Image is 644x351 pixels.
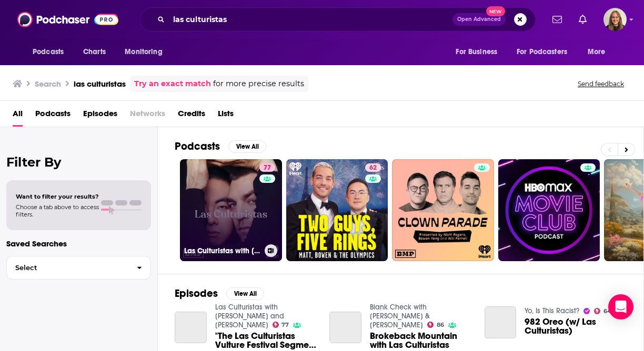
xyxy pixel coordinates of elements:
span: Podcasts [33,45,64,59]
a: Blank Check with Griffin & David [370,303,430,329]
button: View All [228,140,266,153]
span: 77 [264,163,271,173]
span: 77 [281,323,289,327]
a: Show notifications dropdown [548,11,566,28]
a: 77 [273,322,289,328]
a: Episodes [83,105,117,127]
a: 77Las Culturistas with [PERSON_NAME] and [PERSON_NAME] [180,159,282,261]
input: Search podcasts, credits, & more... [169,11,452,28]
a: Credits [178,105,205,127]
a: EpisodesView All [175,287,264,300]
h3: Search [35,79,61,89]
a: "The Las Culturistas Vulture Festival Segment Festival" [175,312,207,344]
span: Select [7,264,128,271]
button: View All [226,287,264,300]
span: Want to filter your results? [16,193,99,200]
a: Show notifications dropdown [575,11,591,28]
a: Yo, Is This Racist? [525,306,579,315]
h3: las culturistas [74,79,126,89]
a: Try an exact match [134,78,211,90]
span: Choose a tab above to access filters. [16,203,99,218]
a: "The Las Culturistas Vulture Festival Segment Festival" [215,332,317,349]
span: 64 [603,309,611,314]
button: open menu [580,42,619,62]
button: open menu [25,42,77,62]
img: User Profile [603,8,627,31]
a: 64 [594,308,611,314]
button: open menu [448,42,510,62]
a: Lists [218,105,234,127]
button: open menu [510,42,582,62]
a: 62 [286,159,388,261]
span: Charts [83,45,106,59]
a: 982 Oreo (w/ Las Culturistas) [525,317,627,335]
button: Send feedback [575,79,627,88]
a: 86 [427,322,444,328]
h3: Las Culturistas with [PERSON_NAME] and [PERSON_NAME] [184,246,260,255]
span: Monitoring [125,45,162,59]
h2: Podcasts [175,140,220,153]
a: All [13,105,23,127]
div: Search podcasts, credits, & more... [140,7,536,32]
a: 62 [365,163,381,172]
img: Podchaser - Follow, Share and Rate Podcasts [17,9,118,29]
span: 62 [369,163,377,173]
a: Las Culturistas with Matt Rogers and Bowen Yang [215,303,284,329]
span: For Business [456,45,497,59]
p: Saved Searches [6,239,151,249]
button: open menu [117,42,176,62]
span: for more precise results [213,78,304,90]
button: Open AdvancedNew [452,13,506,26]
a: PodcastsView All [175,140,266,153]
a: Brokeback Mountain with Las Culturistas [329,312,361,344]
span: Open Advanced [457,17,501,22]
h2: Filter By [6,154,151,170]
span: More [588,45,606,59]
button: Select [6,256,151,280]
a: Charts [76,42,112,62]
a: Podcasts [35,105,71,127]
h2: Episodes [175,287,218,300]
div: Open Intercom Messenger [608,294,633,319]
button: Show profile menu [603,8,627,31]
a: Brokeback Mountain with Las Culturistas [370,332,472,349]
span: For Podcasters [517,45,567,59]
span: 86 [437,323,444,327]
span: Networks [130,105,165,127]
a: 982 Oreo (w/ Las Culturistas) [485,306,517,338]
a: 77 [259,163,275,172]
span: New [486,6,505,16]
span: Logged in as ewalper [603,8,627,31]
